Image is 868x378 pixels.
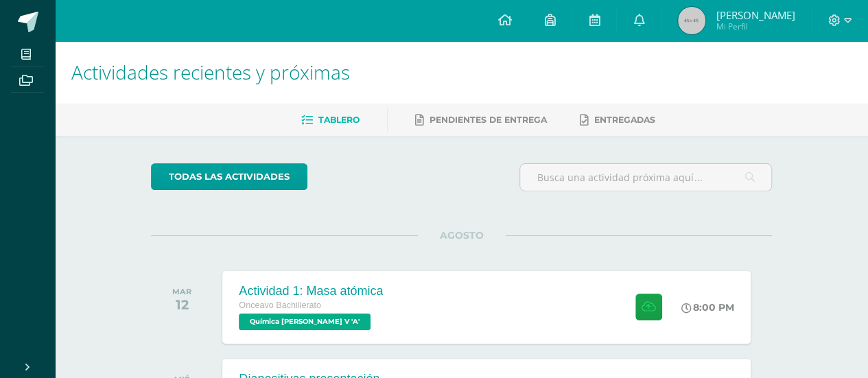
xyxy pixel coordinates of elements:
[151,163,307,190] a: todas las Actividades
[594,115,655,125] span: Entregadas
[318,115,360,125] span: Tablero
[580,109,655,131] a: Entregadas
[681,301,734,314] div: 8:00 PM
[301,109,360,131] a: Tablero
[71,59,350,85] span: Actividades recientes y próximas
[716,21,795,32] span: Mi Perfil
[415,109,547,131] a: Pendientes de entrega
[520,164,771,191] input: Busca una actividad próxima aquí...
[172,287,191,296] div: MAR
[172,296,191,313] div: 12
[678,7,705,34] img: 45x45
[239,284,383,298] div: Actividad 1: Masa atómica
[239,300,321,310] span: Onceavo Bachillerato
[418,229,506,241] span: AGOSTO
[430,115,547,125] span: Pendientes de entrega
[716,8,795,22] span: [PERSON_NAME]
[239,314,371,330] span: Química Bach V 'A'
